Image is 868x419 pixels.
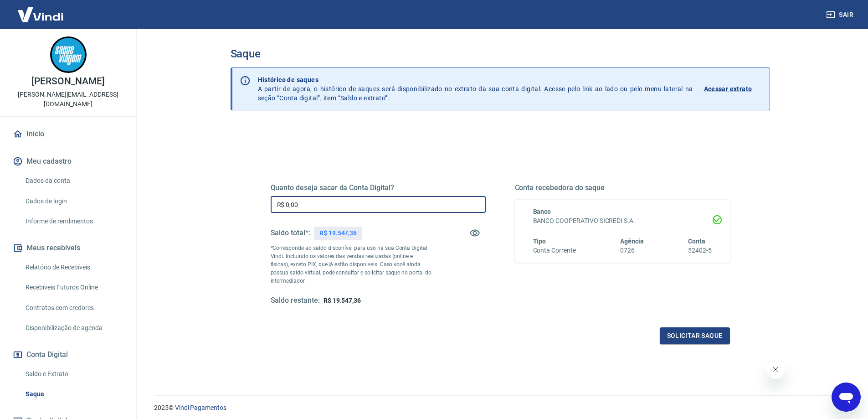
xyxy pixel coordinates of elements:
[660,327,730,344] button: Solicitar saque
[22,319,125,337] a: Disponibilização de agenda
[175,404,226,411] a: Vindi Pagamentos
[22,299,125,317] a: Contratos com credores
[271,183,486,192] h5: Quanto deseja sacar da Conta Digital?
[533,216,712,226] h6: BANCO COOPERATIVO SICREDI S.A.
[258,75,693,84] p: Histórico de saques
[258,75,693,103] p: A partir de agora, o histórico de saques será disponibilizado no extrato da sua conta digital. Ac...
[22,192,125,211] a: Dados de login
[22,365,125,383] a: Saldo e Extrato
[533,246,576,255] h6: Conta Corrente
[5,6,77,14] span: Olá! Precisa de ajuda?
[22,212,125,231] a: Informe de rendimentos
[22,385,125,403] a: Saque
[11,0,70,28] img: Vindi
[704,84,752,93] p: Acessar extrato
[271,228,310,238] h5: Saldo total*:
[620,246,644,255] h6: 0726
[31,77,104,86] p: [PERSON_NAME]
[231,47,770,60] h3: Saque
[7,90,129,109] p: [PERSON_NAME][EMAIL_ADDRESS][DOMAIN_NAME]
[515,183,730,192] h5: Conta recebedora do saque
[324,297,361,304] span: R$ 19.547,36
[620,238,644,245] span: Agência
[154,403,846,413] p: 2025 ©
[766,361,785,379] iframe: Fechar mensagem
[319,228,357,238] p: R$ 19.547,36
[11,238,125,258] button: Meus recebíveis
[22,258,125,277] a: Relatório de Recebíveis
[271,296,320,305] h5: Saldo restante:
[533,208,551,215] span: Banco
[824,6,857,23] button: Sair
[271,244,432,285] p: *Corresponde ao saldo disponível para uso na sua Conta Digital Vindi. Incluindo os valores das ve...
[688,246,712,255] h6: 52402-5
[11,345,125,365] button: Conta Digital
[533,238,546,245] span: Tipo
[22,278,125,297] a: Recebíveis Futuros Online
[50,36,87,73] img: 44c9ce65-d8df-446e-991a-be79ca1d4c48.jpeg
[11,124,125,144] a: Início
[11,151,125,171] button: Meu cadastro
[22,171,125,190] a: Dados da conta
[832,383,861,412] iframe: Botão para abrir a janela de mensagens
[704,75,762,103] a: Acessar extrato
[688,238,705,245] span: Conta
